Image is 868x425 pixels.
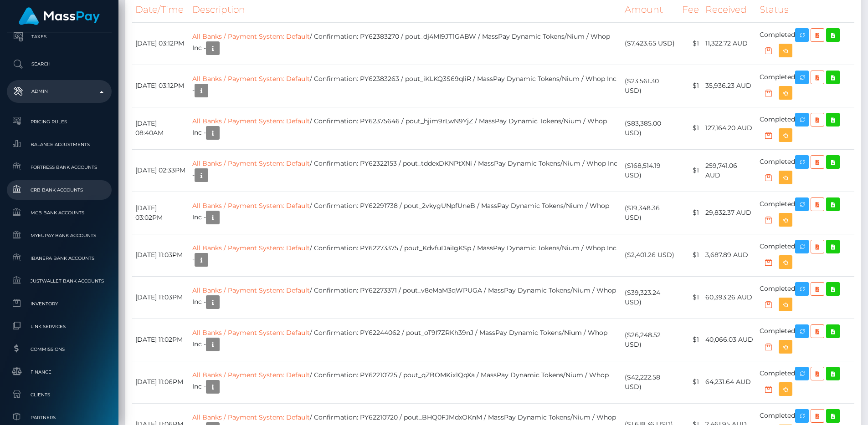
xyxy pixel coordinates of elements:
td: / Confirmation: PY62383270 / pout_dj4MI9JT1GABW / MassPay Dynamic Tokens/Nium / Whop Inc - [189,22,621,65]
td: Completed [756,22,854,65]
td: / Confirmation: PY62244062 / pout_oT9I7ZRKh39nJ / MassPay Dynamic Tokens/Nium / Whop Inc - [189,319,621,361]
td: [DATE] 03:12PM [132,22,189,65]
td: 64,231.64 AUD [702,361,756,403]
a: All Banks / Payment System: Default [192,371,310,379]
td: $1 [679,22,702,65]
td: Completed [756,107,854,149]
span: Ibanera Bank Accounts [10,253,108,263]
a: Taxes [7,25,112,48]
a: Finance [7,362,112,382]
p: Taxes [10,30,108,44]
td: [DATE] 11:03PM [132,276,189,319]
p: Admin [10,85,108,98]
a: CRB Bank Accounts [7,180,112,200]
td: ($7,423.65 USD) [621,22,679,65]
td: ($19,348.36 USD) [621,192,679,234]
span: Balance Adjustments [10,139,108,150]
span: Inventory [10,299,108,309]
td: Completed [756,149,854,192]
span: MyEUPay Bank Accounts [10,230,108,241]
td: ($83,385.00 USD) [621,107,679,149]
a: All Banks / Payment System: Default [192,159,310,167]
a: Pricing Rules [7,112,112,132]
a: Commissions [7,339,112,359]
a: Balance Adjustments [7,135,112,154]
td: [DATE] 02:33PM [132,149,189,192]
a: Fortress Bank Accounts [7,157,112,177]
td: Completed [756,65,854,107]
span: CRB Bank Accounts [10,185,108,195]
a: Search [7,53,112,76]
td: 3,687.89 AUD [702,234,756,276]
td: / Confirmation: PY62291738 / pout_2vkygUNpfUneB / MassPay Dynamic Tokens/Nium / Whop Inc - [189,192,621,234]
a: All Banks / Payment System: Default [192,75,310,83]
a: MyEUPay Bank Accounts [7,226,112,245]
span: Clients [10,390,108,400]
a: All Banks / Payment System: Default [192,329,310,337]
a: MCB Bank Accounts [7,203,112,223]
td: ($2,401.26 USD) [621,234,679,276]
td: 29,832.37 AUD [702,192,756,234]
td: Completed [756,319,854,361]
a: All Banks / Payment System: Default [192,202,310,210]
td: Completed [756,361,854,403]
a: Inventory [7,294,112,314]
td: / Confirmation: PY62375646 / pout_hjim9rLwN9YjZ / MassPay Dynamic Tokens/Nium / Whop Inc - [189,107,621,149]
td: 40,066.03 AUD [702,319,756,361]
span: Pricing Rules [10,116,108,127]
td: 35,936.23 AUD [702,65,756,107]
td: $1 [679,234,702,276]
td: $1 [679,361,702,403]
a: All Banks / Payment System: Default [192,32,310,40]
a: All Banks / Payment System: Default [192,244,310,252]
span: Commissions [10,344,108,354]
td: $1 [679,65,702,107]
img: MassPay Logo [19,7,100,25]
td: [DATE] 08:40AM [132,107,189,149]
td: / Confirmation: PY62273375 / pout_KdvfuDaiIgKSp / MassPay Dynamic Tokens/Nium / Whop Inc - [189,234,621,276]
td: / Confirmation: PY62273371 / pout_v8eMaM3qWPUGA / MassPay Dynamic Tokens/Nium / Whop Inc - [189,276,621,319]
td: Completed [756,276,854,319]
span: Fortress Bank Accounts [10,162,108,172]
p: Search [10,57,108,71]
td: [DATE] 03:02PM [132,192,189,234]
td: ($23,561.30 USD) [621,65,679,107]
span: Finance [10,367,108,377]
td: 11,322.72 AUD [702,22,756,65]
a: Link Services [7,317,112,336]
td: 60,393.26 AUD [702,276,756,319]
span: JustWallet Bank Accounts [10,276,108,286]
td: ($39,323.24 USD) [621,276,679,319]
td: [DATE] 11:06PM [132,361,189,403]
td: ($42,222.58 USD) [621,361,679,403]
a: Admin [7,80,112,103]
td: $1 [679,276,702,319]
td: ($26,248.52 USD) [621,319,679,361]
td: [DATE] 11:02PM [132,319,189,361]
a: Clients [7,385,112,405]
a: JustWallet Bank Accounts [7,271,112,291]
td: ($168,514.19 USD) [621,149,679,192]
td: Completed [756,192,854,234]
td: [DATE] 03:12PM [132,65,189,107]
td: $1 [679,107,702,149]
td: [DATE] 11:03PM [132,234,189,276]
a: Ibanera Bank Accounts [7,248,112,268]
span: Partners [10,412,108,423]
td: / Confirmation: PY62322153 / pout_tddexDKNPtXNi / MassPay Dynamic Tokens/Nium / Whop Inc - [189,149,621,192]
td: 259,741.06 AUD [702,149,756,192]
td: $1 [679,319,702,361]
td: $1 [679,149,702,192]
a: All Banks / Payment System: Default [192,286,310,294]
td: Completed [756,234,854,276]
span: MCB Bank Accounts [10,207,108,218]
td: / Confirmation: PY62383263 / pout_iKLKQ3S69qliR / MassPay Dynamic Tokens/Nium / Whop Inc - [189,65,621,107]
span: Link Services [10,321,108,332]
td: $1 [679,192,702,234]
a: All Banks / Payment System: Default [192,117,310,125]
a: All Banks / Payment System: Default [192,413,310,421]
td: 127,164.20 AUD [702,107,756,149]
td: / Confirmation: PY62210725 / pout_qZBOMKix1QqXa / MassPay Dynamic Tokens/Nium / Whop Inc - [189,361,621,403]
